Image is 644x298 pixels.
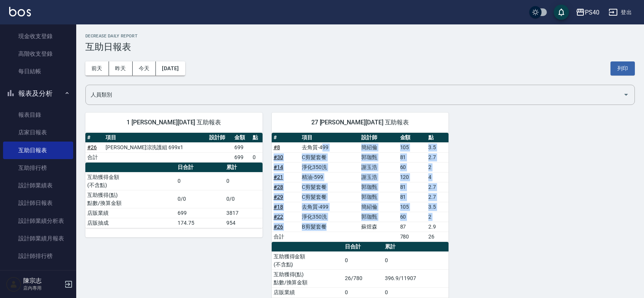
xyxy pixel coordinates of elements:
[274,194,283,200] a: #29
[573,5,602,20] button: PS40
[272,287,343,297] td: 店販業績
[176,218,224,228] td: 174.75
[274,164,283,170] a: #14
[274,224,283,230] a: #26
[300,142,359,152] td: 去角質-499
[85,34,635,39] h2: Decrease Daily Report
[3,63,73,80] a: 每日結帳
[398,182,426,192] td: 81
[359,162,398,172] td: 謝玉浩
[426,172,449,182] td: 4
[176,208,224,218] td: 699
[272,269,343,287] td: 互助獲得(點) 點數/換算金額
[359,133,398,143] th: 設計師
[232,142,251,152] td: 699
[104,133,207,143] th: 項目
[3,177,73,194] a: 設計師業績表
[398,212,426,222] td: 60
[3,84,73,103] button: 報表及分析
[300,182,359,192] td: C剪髮套餐
[272,133,300,143] th: #
[85,133,104,143] th: #
[3,265,73,282] a: 服務扣項明細表
[359,152,398,162] td: 郭珈甄
[359,192,398,202] td: 郭珈甄
[85,152,104,162] td: 合計
[426,202,449,212] td: 3.5
[343,269,383,287] td: 26/780
[426,162,449,172] td: 2
[133,61,156,76] button: 今天
[104,142,207,152] td: [PERSON_NAME]涼洗護組 699x1
[426,222,449,232] td: 2.9
[3,247,73,265] a: 設計師排行榜
[359,182,398,192] td: 郭珈甄
[3,27,73,45] a: 現金收支登錄
[232,133,251,143] th: 金額
[3,124,73,141] a: 店家日報表
[274,184,283,190] a: #28
[85,163,263,228] table: a dense table
[383,242,449,252] th: 累計
[156,61,185,76] button: [DATE]
[3,159,73,177] a: 互助排行榜
[224,208,263,218] td: 3817
[398,152,426,162] td: 81
[426,182,449,192] td: 2.7
[85,172,176,190] td: 互助獲得金額 (不含點)
[610,61,635,76] button: 列印
[251,133,262,143] th: 點
[85,42,635,52] h3: 互助日報表
[3,142,73,159] a: 互助日報表
[224,172,263,190] td: 0
[176,190,224,208] td: 0/0
[272,133,449,242] table: a dense table
[207,133,232,143] th: 設計師
[343,287,383,297] td: 0
[6,277,21,292] img: Person
[272,251,343,269] td: 互助獲得金額 (不含點)
[426,142,449,152] td: 3.5
[281,119,440,126] span: 27 [PERSON_NAME][DATE] 互助報表
[3,212,73,230] a: 設計師業績分析表
[85,218,176,228] td: 店販抽成
[426,192,449,202] td: 2.7
[359,222,398,232] td: 蘇煜森
[300,192,359,202] td: C剪髮套餐
[85,208,176,218] td: 店販業績
[3,45,73,63] a: 高階收支登錄
[398,133,426,143] th: 金額
[300,162,359,172] td: 淨化350洗
[95,119,253,126] span: 1 [PERSON_NAME][DATE] 互助報表
[300,172,359,182] td: 精油-599
[300,202,359,212] td: 去角質-499
[300,152,359,162] td: C剪髮套餐
[23,277,62,285] h5: 陳宗志
[343,242,383,252] th: 日合計
[359,142,398,152] td: 簡紹倫
[3,230,73,247] a: 設計師業績月報表
[426,212,449,222] td: 2
[89,88,620,101] input: 人員名稱
[383,269,449,287] td: 396.9/11907
[176,172,224,190] td: 0
[224,163,263,172] th: 累計
[359,202,398,212] td: 簡紹倫
[9,7,31,16] img: Logo
[300,212,359,222] td: 淨化350洗
[224,190,263,208] td: 0/0
[300,222,359,232] td: B剪髮套餐
[274,154,283,160] a: #30
[109,61,133,76] button: 昨天
[426,152,449,162] td: 2.7
[232,152,251,162] td: 699
[383,287,449,297] td: 0
[274,144,280,150] a: #8
[300,133,359,143] th: 項目
[85,190,176,208] td: 互助獲得(點) 點數/換算金額
[359,212,398,222] td: 郭珈甄
[251,152,262,162] td: 0
[87,144,97,150] a: #26
[23,285,62,292] p: 店內專用
[224,218,263,228] td: 954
